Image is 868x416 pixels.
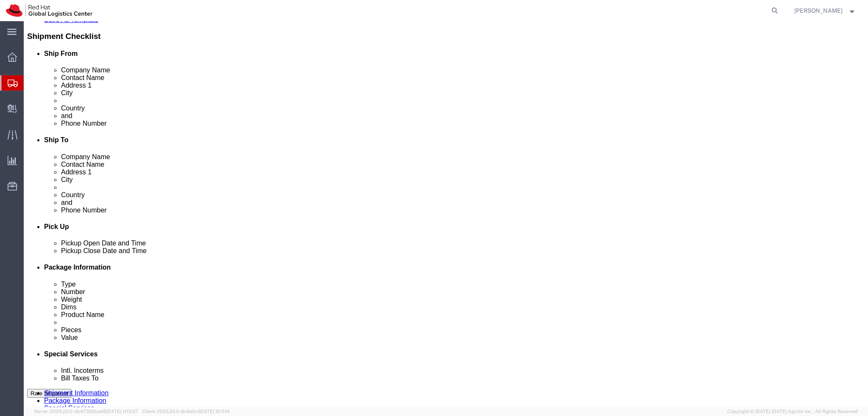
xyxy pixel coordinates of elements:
[794,6,857,16] button: [PERSON_NAME]
[24,21,868,407] iframe: FS Legacy Container
[142,409,230,414] span: Client: 2025.20.0-8c6e0cf
[794,6,843,15] span: Filip Moravec
[6,4,92,17] img: logo
[199,409,230,414] span: [DATE] 12:11:14
[727,408,858,415] span: Copyright © [DATE]-[DATE] Agistix Inc., All Rights Reserved
[34,409,138,414] span: Server: 2025.20.0-db47332bad5
[106,409,138,414] span: [DATE] 11:13:37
